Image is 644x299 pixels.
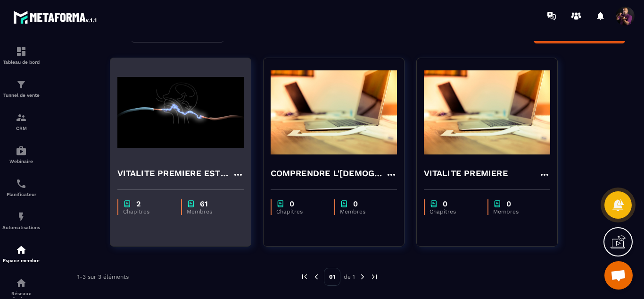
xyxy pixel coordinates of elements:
[187,199,195,208] img: chapter
[271,65,397,160] img: formation-background
[187,208,234,215] p: Membres
[604,261,633,290] a: Ouvrir le chat
[271,167,386,180] h4: COMPRENDRE L'[DEMOGRAPHIC_DATA]
[77,273,129,280] p: 1-3 sur 3 éléments
[16,178,27,189] img: scheduler
[370,273,379,281] img: next
[424,167,508,180] h4: VITALITE PREMIERE
[416,58,570,258] a: formation-backgroundVITALITE PREMIEREchapter0Chapitreschapter0Membres
[2,204,40,237] a: automationsautomationsAutomatisations
[2,60,40,65] p: Tableau de bord
[117,167,232,180] h4: VITALITE PREMIERE ESTRELLA
[16,277,27,289] img: social-network
[2,192,40,197] p: Planificateur
[276,208,325,215] p: Chapitres
[16,46,27,57] img: formation
[123,199,132,208] img: chapter
[506,199,511,208] p: 0
[312,273,321,281] img: prev
[2,126,40,131] p: CRM
[117,65,244,160] img: formation-background
[123,208,172,215] p: Chapitres
[2,93,40,98] p: Tunnel de vente
[289,199,294,208] p: 0
[16,145,27,156] img: automations
[2,138,40,171] a: automationsautomationsWebinaire
[200,199,208,208] p: 61
[136,199,140,208] p: 2
[16,112,27,123] img: formation
[300,273,309,281] img: prev
[2,159,40,164] p: Webinaire
[340,208,388,215] p: Membres
[358,273,367,281] img: next
[13,9,98,26] img: logo
[263,58,416,258] a: formation-backgroundCOMPRENDRE L'[DEMOGRAPHIC_DATA]chapter0Chapitreschapter0Membres
[429,208,478,215] p: Chapitres
[493,208,541,215] p: Membres
[493,199,502,208] img: chapter
[2,237,40,270] a: automationsautomationsEspace membre
[429,199,438,208] img: chapter
[110,58,263,258] a: formation-backgroundVITALITE PREMIERE ESTRELLAchapter2Chapitreschapter61Membres
[2,258,40,263] p: Espace membre
[16,79,27,90] img: formation
[2,105,40,138] a: formationformationCRM
[2,39,40,72] a: formationformationTableau de bord
[16,211,27,222] img: automations
[443,199,447,208] p: 0
[424,65,550,160] img: formation-background
[276,199,285,208] img: chapter
[2,171,40,204] a: schedulerschedulerPlanificateur
[16,244,27,256] img: automations
[324,268,340,286] p: 01
[344,273,355,281] p: de 1
[340,199,348,208] img: chapter
[2,72,40,105] a: formationformationTunnel de vente
[2,225,40,230] p: Automatisations
[353,199,358,208] p: 0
